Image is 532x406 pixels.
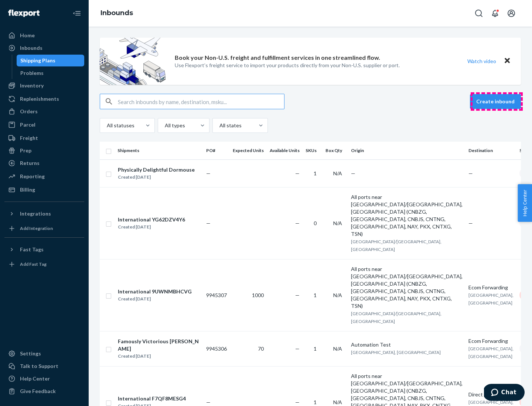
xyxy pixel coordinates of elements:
[488,6,502,21] button: Open notifications
[295,399,300,405] span: —
[20,159,40,167] div: Returns
[518,184,532,222] button: Help Center
[4,258,84,270] a: Add Fast Tag
[4,119,84,131] a: Parcel
[267,142,303,159] th: Available Units
[4,30,84,41] a: Home
[4,385,84,397] button: Give Feedback
[4,93,84,105] a: Replenishments
[20,186,35,193] div: Billing
[351,170,355,176] span: —
[20,82,44,89] div: Inventory
[95,3,139,24] ol: breadcrumbs
[206,399,211,405] span: —
[20,147,31,154] div: Prep
[20,375,50,382] div: Help Center
[4,42,84,54] a: Inbounds
[468,391,514,398] div: Direct
[314,220,317,226] span: 0
[504,6,519,21] button: Open account menu
[351,341,463,348] div: Automation Test
[468,284,514,291] div: Ecom Forwarding
[252,292,264,298] span: 1000
[468,292,514,306] span: [GEOGRAPHIC_DATA], [GEOGRAPHIC_DATA]
[20,57,55,64] div: Shipping Plans
[468,337,514,345] div: Ecom Forwarding
[463,56,501,66] button: Watch video
[295,345,300,352] span: —
[468,220,473,226] span: —
[351,350,441,355] span: [GEOGRAPHIC_DATA], [GEOGRAPHIC_DATA]
[471,6,486,21] button: Open Search Box
[295,292,300,298] span: —
[20,246,44,253] div: Fast Tags
[4,244,84,255] button: Fast Tags
[20,261,47,267] div: Add Fast Tag
[4,145,84,156] a: Prep
[468,170,473,176] span: —
[20,32,35,39] div: Home
[333,220,342,226] span: N/A
[4,171,84,182] a: Reporting
[258,345,264,352] span: 70
[333,292,342,298] span: N/A
[17,67,85,79] a: Problems
[8,10,40,17] img: Flexport logo
[295,170,300,176] span: —
[4,80,84,92] a: Inventory
[4,223,84,234] a: Add Integration
[4,157,84,169] a: Returns
[303,142,323,159] th: SKUs
[164,122,165,129] input: All types
[118,395,186,402] div: International F7QF8MESG4
[20,69,44,77] div: Problems
[4,132,84,144] a: Freight
[20,388,56,395] div: Give Feedback
[333,170,342,176] span: N/A
[206,170,211,176] span: —
[206,220,211,226] span: —
[314,345,317,352] span: 1
[20,44,42,52] div: Inbounds
[348,142,465,159] th: Origin
[69,6,84,21] button: Close Navigation
[502,56,512,66] button: Close
[17,55,85,66] a: Shipping Plans
[4,184,84,196] a: Billing
[219,122,219,129] input: All states
[175,62,400,69] p: Use Flexport’s freight service to import your products directly from your Non-U.S. supplier or port.
[20,210,51,217] div: Integrations
[351,193,463,238] div: All ports near [GEOGRAPHIC_DATA]/[GEOGRAPHIC_DATA], [GEOGRAPHIC_DATA] (CNBZG, [GEOGRAPHIC_DATA], ...
[118,94,284,109] input: Search inbounds by name, destination, msku...
[203,142,230,159] th: PO#
[175,54,380,62] p: Book your Non-U.S. freight and fulfillment services in one streamlined flow.
[351,311,441,324] span: [GEOGRAPHIC_DATA]/[GEOGRAPHIC_DATA], [GEOGRAPHIC_DATA]
[118,166,195,173] div: Physically Delightful Dormouse
[118,216,185,223] div: International YG62DZV4Y6
[115,142,203,159] th: Shipments
[118,338,200,352] div: Famously Victorious [PERSON_NAME]
[20,95,59,103] div: Replenishments
[20,225,53,231] div: Add Integration
[470,94,521,109] button: Create inbound
[314,292,317,298] span: 1
[4,373,84,385] a: Help Center
[4,106,84,117] a: Orders
[20,350,41,357] div: Settings
[295,220,300,226] span: —
[4,360,84,372] button: Talk to Support
[118,223,185,231] div: Created [DATE]
[230,142,267,159] th: Expected Units
[333,345,342,352] span: N/A
[203,259,230,331] td: 9945307
[20,173,45,180] div: Reporting
[351,239,441,252] span: [GEOGRAPHIC_DATA]/[GEOGRAPHIC_DATA], [GEOGRAPHIC_DATA]
[20,362,58,370] div: Talk to Support
[118,288,192,295] div: International 9UWNMBHCVG
[314,399,317,405] span: 1
[118,295,192,303] div: Created [DATE]
[118,173,195,181] div: Created [DATE]
[4,208,84,220] button: Integrations
[203,331,230,366] td: 9945306
[100,9,133,17] a: Inbounds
